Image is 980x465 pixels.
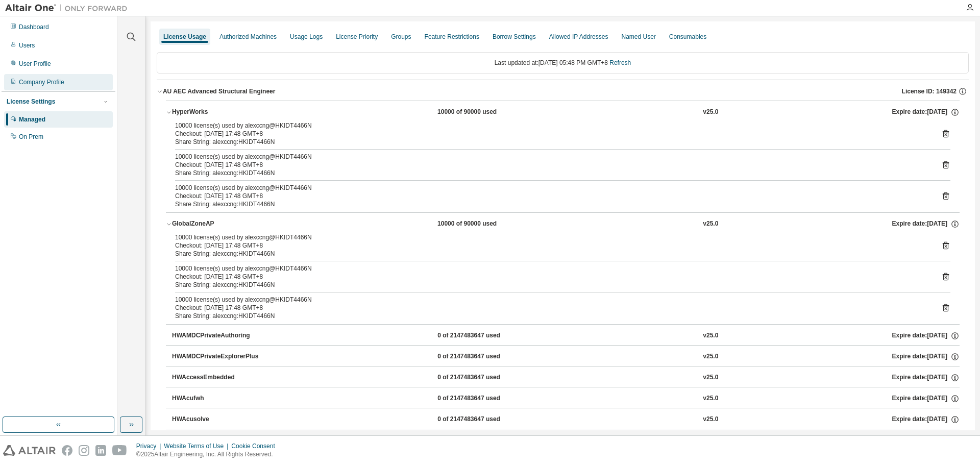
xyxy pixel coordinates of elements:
[172,346,960,368] button: HWAMDCPrivateExplorerPlus0 of 2147483647 usedv25.0Expire date:[DATE]
[437,394,529,403] div: 0 of 2147483647 used
[172,352,264,361] div: HWAMDCPrivateExplorerPlus
[703,394,718,403] div: v25.0
[703,108,718,117] div: v25.0
[391,33,411,41] div: Groups
[703,219,718,229] div: v25.0
[172,373,264,382] div: HWAccessEmbedded
[175,241,926,250] div: Checkout: [DATE] 17:48 GMT+8
[437,352,529,361] div: 0 of 2147483647 used
[437,108,529,117] div: 10000 of 90000 used
[175,200,926,208] div: Share String: alexccng:HKIDT4466N
[609,59,631,66] a: Refresh
[175,153,926,161] div: 10000 license(s) used by alexccng@HKIDT4466N
[219,33,277,41] div: Authorized Machines
[703,373,718,382] div: v25.0
[3,445,56,456] img: altair_logo.svg
[437,415,529,424] div: 0 of 2147483647 used
[112,445,127,456] img: youtube.svg
[136,450,281,459] p: © 2025 Altair Engineering, Inc. All Rights Reserved.
[175,250,926,258] div: Share String: alexccng:HKIDT4466N
[172,331,264,340] div: HWAMDCPrivateAuthoring
[892,394,960,403] div: Expire date: [DATE]
[175,192,926,200] div: Checkout: [DATE] 17:48 GMT+8
[172,415,264,424] div: HWAcusolve
[231,442,281,450] div: Cookie Consent
[172,325,960,347] button: HWAMDCPrivateAuthoring0 of 2147483647 usedv25.0Expire date:[DATE]
[172,108,264,117] div: HyperWorks
[703,331,718,340] div: v25.0
[902,87,957,95] span: License ID: 149342
[175,281,926,289] div: Share String: alexccng:HKIDT4466N
[892,219,960,229] div: Expire date: [DATE]
[175,184,926,192] div: 10000 license(s) used by alexccng@HKIDT4466N
[19,78,64,86] div: Company Profile
[437,219,529,229] div: 10000 of 90000 used
[166,213,960,235] button: GlobalZoneAP10000 of 90000 usedv25.0Expire date:[DATE]
[172,366,960,389] button: HWAccessEmbedded0 of 2147483647 usedv25.0Expire date:[DATE]
[175,304,926,312] div: Checkout: [DATE] 17:48 GMT+8
[164,442,231,450] div: Website Terms of Use
[892,373,960,382] div: Expire date: [DATE]
[175,121,926,130] div: 10000 license(s) used by alexccng@HKIDT4466N
[437,331,529,340] div: 0 of 2147483647 used
[175,130,926,138] div: Checkout: [DATE] 17:48 GMT+8
[336,33,378,41] div: License Priority
[163,87,276,95] div: AU AEC Advanced Structural Engineer
[669,33,706,41] div: Consumables
[19,23,49,31] div: Dashboard
[437,373,529,382] div: 0 of 2147483647 used
[157,80,969,103] button: AU AEC Advanced Structural EngineerLicense ID: 149342
[172,387,960,410] button: HWAcufwh0 of 2147483647 usedv25.0Expire date:[DATE]
[175,161,926,169] div: Checkout: [DATE] 17:48 GMT+8
[7,97,55,106] div: License Settings
[175,273,926,281] div: Checkout: [DATE] 17:48 GMT+8
[19,60,51,68] div: User Profile
[95,445,106,456] img: linkedin.svg
[621,33,655,41] div: Named User
[166,101,960,124] button: HyperWorks10000 of 90000 usedv25.0Expire date:[DATE]
[175,296,926,304] div: 10000 license(s) used by alexccng@HKIDT4466N
[892,352,960,361] div: Expire date: [DATE]
[163,33,206,41] div: License Usage
[172,394,264,403] div: HWAcufwh
[892,108,960,117] div: Expire date: [DATE]
[493,33,536,41] div: Borrow Settings
[175,169,926,177] div: Share String: alexccng:HKIDT4466N
[549,33,608,41] div: Allowed IP Addresses
[5,3,133,13] img: Altair One
[172,219,264,229] div: GlobalZoneAP
[175,233,926,241] div: 10000 license(s) used by alexccng@HKIDT4466N
[703,415,718,424] div: v25.0
[175,264,926,273] div: 10000 license(s) used by alexccng@HKIDT4466N
[175,138,926,146] div: Share String: alexccng:HKIDT4466N
[79,445,89,456] img: instagram.svg
[172,408,960,431] button: HWAcusolve0 of 2147483647 usedv25.0Expire date:[DATE]
[136,442,164,450] div: Privacy
[892,331,960,340] div: Expire date: [DATE]
[703,352,718,361] div: v25.0
[19,41,35,50] div: Users
[19,133,43,141] div: On Prem
[290,33,323,41] div: Usage Logs
[62,445,72,456] img: facebook.svg
[425,33,479,41] div: Feature Restrictions
[175,312,926,320] div: Share String: alexccng:HKIDT4466N
[19,115,45,124] div: Managed
[892,415,960,424] div: Expire date: [DATE]
[157,52,969,74] div: Last updated at: [DATE] 05:48 PM GMT+8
